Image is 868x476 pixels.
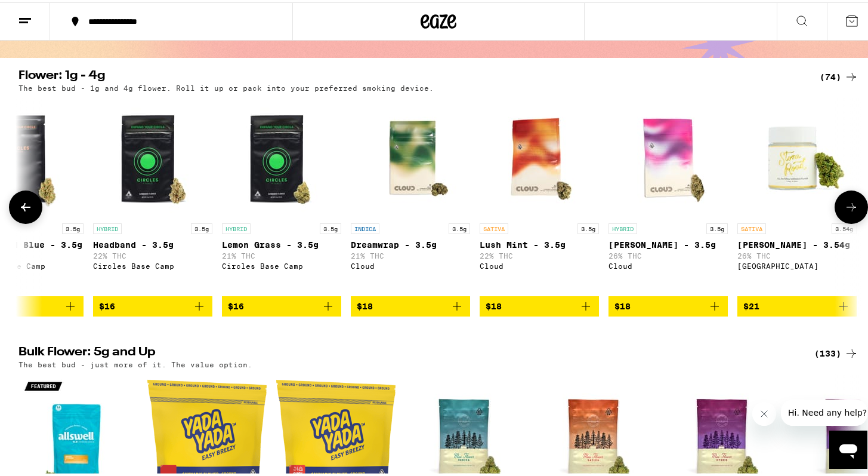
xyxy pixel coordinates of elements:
img: Circles Base Camp - Lemon Grass - 3.5g [222,96,341,215]
p: 22% THC [93,250,212,257]
h2: Bulk Flower: 5g and Up [18,344,800,358]
p: [PERSON_NAME] - 3.54g [737,238,857,247]
p: 3.5g [449,221,470,232]
button: Add to bag [351,294,470,314]
p: [PERSON_NAME] - 3.5g [608,238,728,247]
p: SATIVA [480,221,508,232]
span: $16 [99,299,115,309]
img: Cloud - Lush Mint - 3.5g [480,96,599,215]
button: Add to bag [480,294,599,314]
p: HYBRID [222,221,251,232]
p: 3.5g [62,221,84,232]
img: Circles Base Camp - Headband - 3.5g [93,96,212,215]
h2: Flower: 1g - 4g [18,67,800,82]
p: 3.5g [191,221,212,232]
p: The best bud - 1g and 4g flower. Roll it up or pack into your preferred smoking device. [18,82,434,90]
p: HYBRID [608,221,637,232]
a: Open page for Lemon Grass - 3.5g from Circles Base Camp [222,96,341,294]
span: $18 [357,299,373,309]
p: 3.5g [706,221,728,232]
iframe: Button to launch messaging window [829,428,867,466]
img: Stone Road - Lemon Jack - 3.54g [737,96,857,215]
iframe: Message from company [781,397,867,423]
img: Cloud - Mochi Gelato - 3.5g [608,96,728,215]
a: (133) [814,344,858,358]
p: Lush Mint - 3.5g [480,238,599,247]
iframe: Close message [752,400,776,423]
img: Cloud - Dreamwrap - 3.5g [351,96,470,215]
p: Dreamwrap - 3.5g [351,238,470,247]
a: Open page for Headband - 3.5g from Circles Base Camp [93,96,212,294]
p: 26% THC [608,250,728,257]
p: 21% THC [222,250,341,257]
div: Cloud [480,260,599,268]
p: 22% THC [480,250,599,257]
span: $16 [228,299,244,309]
div: Circles Base Camp [222,260,341,268]
button: Add to bag [222,294,341,314]
button: Add to bag [608,294,728,314]
div: Cloud [608,260,728,268]
a: Open page for Mochi Gelato - 3.5g from Cloud [608,96,728,294]
a: Open page for Lush Mint - 3.5g from Cloud [480,96,599,294]
a: Open page for Lemon Jack - 3.54g from Stone Road [737,96,857,294]
p: HYBRID [93,221,122,232]
a: Open page for Dreamwrap - 3.5g from Cloud [351,96,470,294]
p: 26% THC [737,250,857,257]
a: (74) [820,67,858,82]
p: Headband - 3.5g [93,238,212,247]
div: Circles Base Camp [93,260,212,268]
p: The best bud - just more of it. The value option. [18,358,252,366]
div: [GEOGRAPHIC_DATA] [737,260,857,268]
span: $21 [743,299,759,309]
button: Add to bag [93,294,212,314]
div: Cloud [351,260,470,268]
span: $18 [486,299,502,309]
p: Lemon Grass - 3.5g [222,238,341,247]
p: 3.54g [832,221,857,232]
p: 3.5g [320,221,341,232]
p: SATIVA [737,221,766,232]
p: INDICA [351,221,379,232]
button: Add to bag [737,294,857,314]
span: $18 [614,299,631,309]
p: 3.5g [577,221,599,232]
p: 21% THC [351,250,470,257]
